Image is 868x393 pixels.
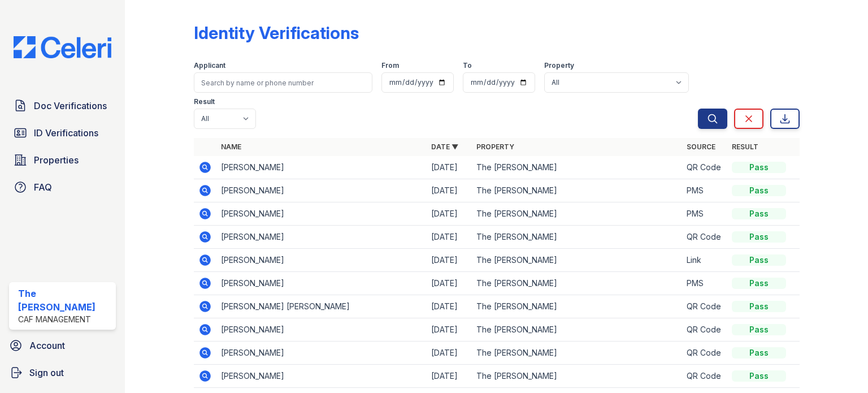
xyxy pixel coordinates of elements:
div: Pass [732,324,786,335]
div: CAF Management [18,314,111,325]
td: [PERSON_NAME] [216,179,427,202]
td: [DATE] [427,179,472,202]
label: Property [544,61,574,70]
a: Properties [9,149,116,171]
td: [PERSON_NAME] [216,365,427,388]
td: PMS [682,272,727,295]
td: The [PERSON_NAME] [472,156,682,179]
td: The [PERSON_NAME] [472,272,682,295]
td: QR Code [682,295,727,318]
a: Account [5,334,120,357]
td: [DATE] [427,295,472,318]
td: The [PERSON_NAME] [472,365,682,388]
a: Name [221,142,241,151]
div: Pass [732,254,786,266]
td: QR Code [682,156,727,179]
a: Result [732,142,758,151]
a: ID Verifications [9,122,116,144]
td: QR Code [682,226,727,249]
a: Source [687,142,715,151]
td: [PERSON_NAME] [216,202,427,226]
div: Pass [732,208,786,219]
td: QR Code [682,365,727,388]
img: CE_Logo_Blue-a8612792a0a2168367f1c8372b55b34899dd931a85d93a1a3d3e32e68fde9ad4.png [5,36,120,58]
input: Search by name or phone number [194,72,372,93]
td: The [PERSON_NAME] [472,295,682,318]
label: Result [194,97,215,106]
td: QR Code [682,318,727,342]
div: Pass [732,278,786,289]
a: Property [476,142,514,151]
td: Link [682,249,727,272]
td: [PERSON_NAME] [216,342,427,365]
td: [DATE] [427,156,472,179]
td: The [PERSON_NAME] [472,249,682,272]
div: Pass [732,370,786,382]
label: Applicant [194,61,225,70]
td: The [PERSON_NAME] [472,202,682,226]
td: The [PERSON_NAME] [472,179,682,202]
td: [PERSON_NAME] [216,156,427,179]
td: [DATE] [427,342,472,365]
div: Pass [732,162,786,173]
div: Pass [732,185,786,196]
a: Sign out [5,361,120,384]
span: ID Verifications [34,126,98,140]
label: From [381,61,399,70]
span: Doc Verifications [34,99,107,113]
td: [DATE] [427,202,472,226]
td: [DATE] [427,272,472,295]
label: To [463,61,472,70]
td: The [PERSON_NAME] [472,342,682,365]
td: [PERSON_NAME] [PERSON_NAME] [216,295,427,318]
span: Account [29,339,65,352]
td: [DATE] [427,249,472,272]
td: PMS [682,202,727,226]
td: [PERSON_NAME] [216,226,427,249]
td: [PERSON_NAME] [216,249,427,272]
a: Doc Verifications [9,94,116,117]
span: Sign out [29,366,64,379]
td: QR Code [682,342,727,365]
td: The [PERSON_NAME] [472,226,682,249]
td: [PERSON_NAME] [216,272,427,295]
span: FAQ [34,180,52,194]
td: [DATE] [427,318,472,342]
div: Pass [732,347,786,359]
td: [DATE] [427,226,472,249]
span: Properties [34,153,79,167]
td: The [PERSON_NAME] [472,318,682,342]
div: Pass [732,301,786,312]
a: Date ▼ [431,142,458,151]
div: Pass [732,231,786,243]
div: Identity Verifications [194,23,359,43]
td: PMS [682,179,727,202]
div: The [PERSON_NAME] [18,287,111,314]
td: [DATE] [427,365,472,388]
a: FAQ [9,176,116,198]
td: [PERSON_NAME] [216,318,427,342]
